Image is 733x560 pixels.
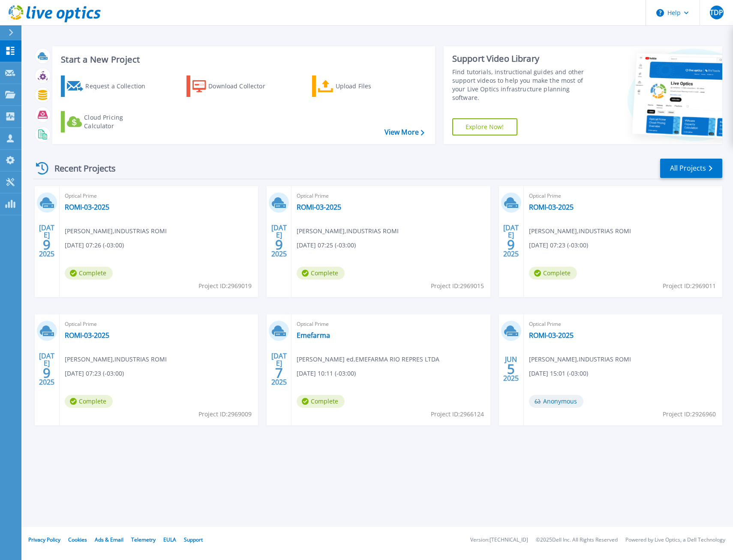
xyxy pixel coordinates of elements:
[663,281,716,291] span: Project ID: 2969011
[529,319,717,329] span: Optical Prime
[529,355,631,364] span: [PERSON_NAME] , INDUSTRIAS ROMI
[65,241,124,250] span: [DATE] 07:26 (-03:00)
[65,331,109,340] a: ROMI-03-2025
[431,281,484,291] span: Project ID: 2969015
[710,9,723,16] span: TDP
[271,225,287,256] div: [DATE] 2025
[163,536,176,543] a: EULA
[198,409,252,419] span: Project ID: 2969009
[660,159,722,178] a: All Projects
[39,225,55,256] div: [DATE] 2025
[385,128,424,136] a: View More
[95,536,123,543] a: Ads & Email
[452,53,593,64] div: Support Video Library
[503,225,519,256] div: [DATE] 2025
[297,203,341,211] a: ROMI-03-2025
[297,319,485,329] span: Optical Prime
[65,191,253,201] span: Optical Prime
[529,267,577,280] span: Complete
[68,536,87,543] a: Cookies
[297,191,485,201] span: Optical Prime
[297,355,439,364] span: [PERSON_NAME] ed , EMEFARMA RIO REPRES LTDA
[536,537,618,543] li: © 2025 Dell Inc. All Rights Reserved
[61,55,424,64] h3: Start a New Project
[28,536,60,543] a: Privacy Policy
[61,111,156,132] a: Cloud Pricing Calculator
[131,536,156,543] a: Telemetry
[297,241,356,250] span: [DATE] 07:25 (-03:00)
[39,353,55,385] div: [DATE] 2025
[65,369,124,378] span: [DATE] 07:23 (-03:00)
[431,409,484,419] span: Project ID: 2966124
[33,158,127,179] div: Recent Projects
[65,203,109,211] a: ROMI-03-2025
[452,118,517,135] a: Explore Now!
[65,355,167,364] span: [PERSON_NAME] , INDUSTRIAS ROMI
[84,113,153,130] div: Cloud Pricing Calculator
[529,241,588,250] span: [DATE] 07:23 (-03:00)
[507,241,515,248] span: 9
[43,241,51,248] span: 9
[186,75,282,97] a: Download Collector
[470,537,528,543] li: Version: [TECHNICAL_ID]
[297,395,345,408] span: Complete
[312,75,408,97] a: Upload Files
[529,395,583,408] span: Anonymous
[275,369,283,376] span: 7
[452,68,593,102] div: Find tutorials, instructional guides and other support videos to help you make the most of your L...
[336,78,404,95] div: Upload Files
[663,409,716,419] span: Project ID: 2926960
[184,536,203,543] a: Support
[297,369,356,378] span: [DATE] 10:11 (-03:00)
[61,75,156,97] a: Request a Collection
[297,331,330,340] a: Emefarma
[503,353,519,385] div: JUN 2025
[275,241,283,248] span: 9
[85,78,154,95] div: Request a Collection
[271,353,287,385] div: [DATE] 2025
[529,226,631,236] span: [PERSON_NAME] , INDUSTRIAS ROMI
[65,226,167,236] span: [PERSON_NAME] , INDUSTRIAS ROMI
[507,365,515,373] span: 5
[208,78,277,95] div: Download Collector
[65,319,253,329] span: Optical Prime
[529,331,574,340] a: ROMI-03-2025
[65,395,113,408] span: Complete
[625,537,725,543] li: Powered by Live Optics, a Dell Technology
[529,191,717,201] span: Optical Prime
[297,226,399,236] span: [PERSON_NAME] , INDUSTRIAS ROMI
[529,369,588,378] span: [DATE] 15:01 (-03:00)
[65,267,113,280] span: Complete
[198,281,252,291] span: Project ID: 2969019
[43,369,51,376] span: 9
[529,203,574,211] a: ROMI-03-2025
[297,267,345,280] span: Complete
